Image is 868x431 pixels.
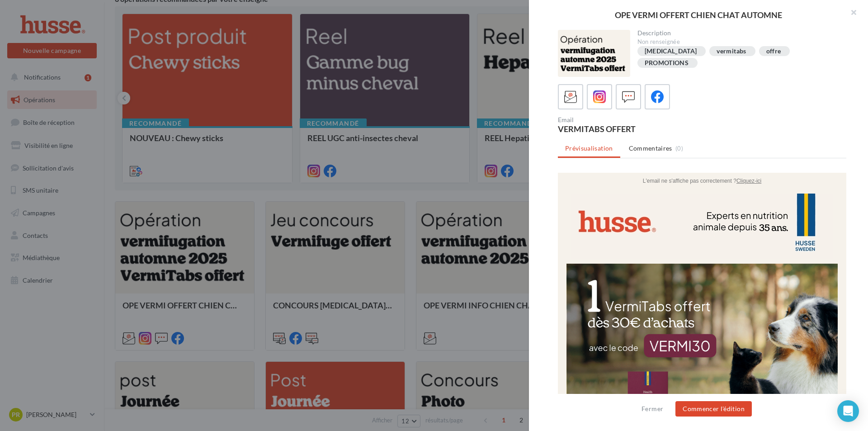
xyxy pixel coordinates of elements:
div: VERMITABS OFFERT [558,125,698,133]
span: L'email ne s'affiche pas correctement ? [85,5,179,11]
img: news_vermi30.png [9,91,280,303]
div: PROMOTIONS [645,60,689,66]
img: Experts_en_nutrition_animale.jpg [13,21,275,86]
div: [MEDICAL_DATA] [645,48,697,55]
div: offre [766,48,781,55]
span: (0) [675,145,683,152]
button: Fermer [638,403,667,414]
div: Non renseignée [637,38,840,46]
div: Description [637,30,840,36]
div: Open Intercom Messenger [837,400,859,422]
div: vermitabs [717,48,746,55]
span: Commentaires [629,144,672,153]
a: Cliquez-ici [179,5,203,11]
div: Email [558,117,698,123]
div: OPE VERMI OFFERT CHIEN CHAT AUTOMNE [543,11,854,19]
button: Commencer l'édition [675,401,752,417]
